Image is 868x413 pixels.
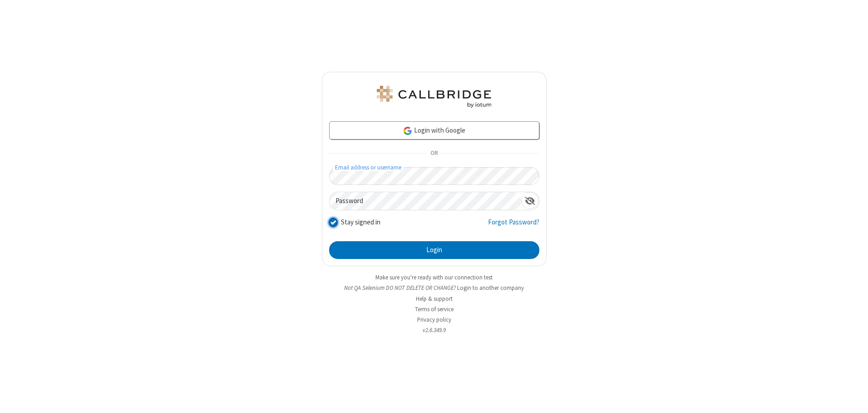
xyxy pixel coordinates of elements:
img: google-icon.png [403,126,413,136]
span: OR [427,147,441,160]
a: Privacy policy [417,316,451,323]
a: Help & support [416,295,453,303]
a: Forgot Password? [488,217,539,234]
a: Login with Google [329,121,539,139]
input: Email address or username [329,167,539,185]
li: v2.6.349.9 [322,326,547,334]
input: Password [330,192,521,210]
button: Login [329,241,539,259]
button: Login to another company [457,284,524,292]
label: Stay signed in [341,217,380,228]
li: Not QA Selenium DO NOT DELETE OR CHANGE? [322,284,547,292]
img: QA Selenium DO NOT DELETE OR CHANGE [375,86,493,108]
a: Terms of service [415,305,454,313]
div: Show password [521,192,539,209]
a: Make sure you're ready with our connection test [375,274,493,281]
